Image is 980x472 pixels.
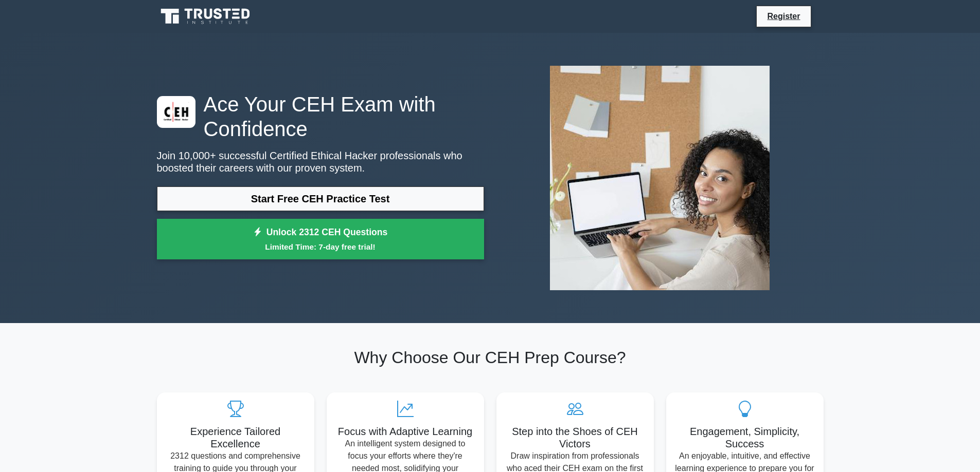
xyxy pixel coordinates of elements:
[761,10,806,23] a: Register
[335,425,476,438] h5: Focus with Adaptive Learning
[157,186,484,211] a: Start Free CEH Practice Test
[157,348,824,367] h2: Why Choose Our CEH Prep Course?
[157,219,484,260] a: Unlock 2312 CEH QuestionsLimited Time: 7-day free trial!
[165,425,306,450] h5: Experience Tailored Excellence
[157,149,484,174] p: Join 10,000+ successful Certified Ethical Hacker professionals who boosted their careers with our...
[674,425,815,450] h5: Engagement, Simplicity, Success
[157,92,484,141] h1: Ace Your CEH Exam with Confidence
[505,425,646,450] h5: Step into the Shoes of CEH Victors
[170,241,471,253] small: Limited Time: 7-day free trial!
